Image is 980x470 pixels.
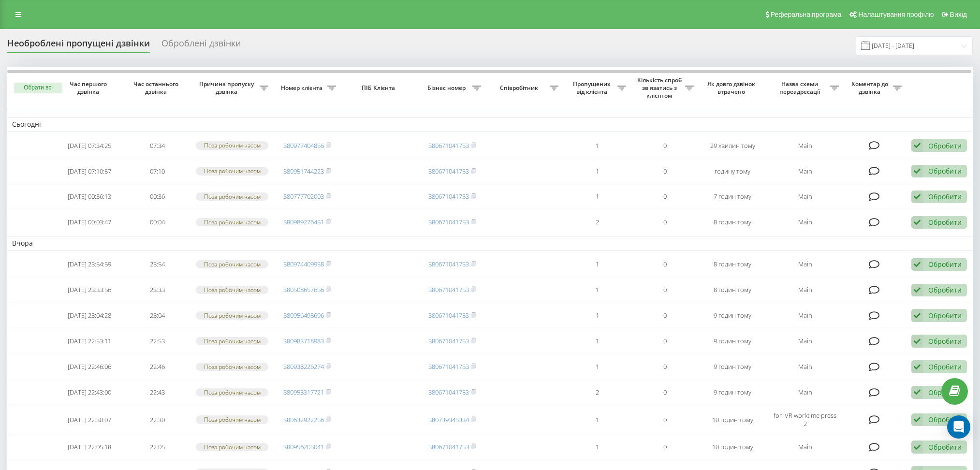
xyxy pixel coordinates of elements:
[196,443,268,451] div: Поза робочим часом
[196,192,268,201] div: Поза робочим часом
[161,38,241,53] div: Оброблені дзвінки
[428,285,469,294] a: 380671041753
[428,311,469,320] a: 380671041753
[56,252,123,276] td: [DATE] 23:54:59
[56,329,123,353] td: [DATE] 22:53:11
[766,252,844,276] td: Main
[631,160,699,183] td: 0
[283,388,324,397] a: 380953317721
[766,329,844,353] td: Main
[631,210,699,234] td: 0
[563,406,631,433] td: 1
[56,134,123,158] td: [DATE] 07:34:25
[123,435,191,459] td: 22:05
[56,160,123,183] td: [DATE] 07:10:57
[699,278,766,302] td: 8 годин тому
[123,252,191,276] td: 23:54
[631,406,699,433] td: 0
[283,218,324,226] a: 380989276451
[428,141,469,150] a: 380671041753
[283,337,324,345] a: 380983718983
[123,278,191,302] td: 23:33
[631,435,699,459] td: 0
[631,304,699,327] td: 0
[563,185,631,208] td: 1
[283,260,324,268] a: 380974409958
[771,80,830,95] span: Назва схеми переадресації
[699,355,766,379] td: 9 годин тому
[123,406,191,433] td: 22:30
[766,355,844,379] td: Main
[196,337,268,345] div: Поза робочим часом
[631,134,699,158] td: 0
[196,260,268,268] div: Поза робочим часом
[196,363,268,371] div: Поза робочим часом
[568,80,617,95] span: Пропущених від клієнта
[766,278,844,302] td: Main
[563,435,631,459] td: 1
[563,210,631,234] td: 2
[283,167,324,176] a: 380951744223
[631,329,699,353] td: 0
[56,304,123,327] td: [DATE] 23:04:28
[631,252,699,276] td: 0
[928,388,962,397] div: Обробити
[848,80,893,95] span: Коментар до дзвінка
[56,355,123,379] td: [DATE] 22:46:06
[771,11,842,18] span: Реферальна програма
[928,337,962,346] div: Обробити
[196,167,268,175] div: Поза робочим часом
[56,278,123,302] td: [DATE] 23:33:56
[7,236,974,250] td: Вчора
[491,84,550,92] span: Співробітник
[928,192,962,201] div: Обробити
[428,442,469,451] a: 380671041753
[428,415,469,424] a: 380739345334
[196,80,260,95] span: Причина пропуску дзвінка
[196,141,268,149] div: Поза робочим часом
[278,84,327,92] span: Номер клієнта
[14,83,62,93] button: Обрати всі
[563,304,631,327] td: 1
[699,406,766,433] td: 10 годин тому
[283,362,324,371] a: 380938226274
[699,185,766,208] td: 7 годин тому
[123,381,191,404] td: 22:43
[766,304,844,327] td: Main
[123,355,191,379] td: 22:46
[428,388,469,397] a: 380671041753
[950,11,967,18] span: Вихід
[928,362,962,371] div: Обробити
[631,278,699,302] td: 0
[7,117,974,132] td: Сьогодні
[928,218,962,227] div: Обробити
[766,381,844,404] td: Main
[63,80,116,95] span: Час першого дзвінка
[699,210,766,234] td: 8 годин тому
[283,415,324,424] a: 380632922256
[56,381,123,404] td: [DATE] 22:43:00
[858,11,934,18] span: Налаштування профілю
[563,252,631,276] td: 1
[123,210,191,234] td: 00:04
[283,311,324,320] a: 380956495696
[123,304,191,327] td: 23:04
[123,185,191,208] td: 00:36
[123,329,191,353] td: 22:53
[428,218,469,226] a: 380671041753
[283,285,324,294] a: 380508657656
[196,218,268,226] div: Поза робочим часом
[928,311,962,320] div: Обробити
[563,134,631,158] td: 1
[699,435,766,459] td: 10 годин тому
[283,192,324,201] a: 380777702003
[428,192,469,201] a: 380671041753
[428,167,469,176] a: 380671041753
[631,185,699,208] td: 0
[56,406,123,433] td: [DATE] 22:30:07
[928,415,962,424] div: Обробити
[928,442,962,452] div: Обробити
[123,134,191,158] td: 07:34
[699,134,766,158] td: 29 хвилин тому
[928,260,962,269] div: Обробити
